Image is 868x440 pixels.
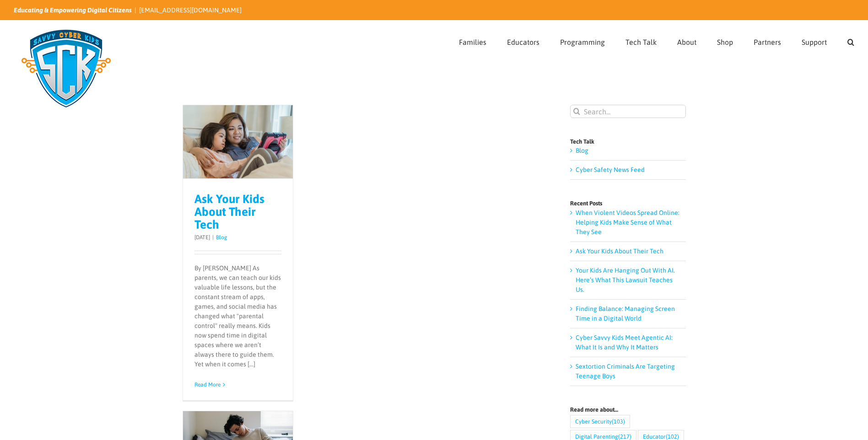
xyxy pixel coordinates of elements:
[14,23,119,114] img: Savvy Cyber Kids Logo
[459,21,486,61] a: Families
[194,381,221,388] a: More on Ask Your Kids About Their Tech
[576,147,588,154] a: Blog
[576,305,675,322] a: Finding Balance: Managing Screen Time in a Digital World
[560,38,605,46] span: Programming
[459,21,854,61] nav: Main Menu
[576,363,675,380] a: Sextortion Criminals Are Targeting Teenage Boys
[139,6,242,14] a: [EMAIL_ADDRESS][DOMAIN_NAME]
[194,192,264,231] a: Ask Your Kids About Their Tech
[194,263,281,369] p: By [PERSON_NAME] As parents, we can teach our kids valuable life lessons, but the constant stream...
[754,21,781,61] a: Partners
[507,21,539,61] a: Educators
[570,105,686,118] input: Search...
[210,234,216,241] span: |
[576,267,675,293] a: Your Kids Are Hanging Out With AI. Here’s What This Lawsuit Teaches Us.
[194,234,210,241] span: [DATE]
[570,139,686,145] h4: Tech Talk
[570,200,686,206] h4: Recent Posts
[625,38,657,46] span: Tech Talk
[459,38,486,46] span: Families
[612,415,625,428] span: (103)
[560,21,605,61] a: Programming
[570,105,583,118] input: Search
[625,21,657,61] a: Tech Talk
[677,21,696,61] a: About
[677,38,696,46] span: About
[14,6,132,14] i: Educating & Empowering Digital Citizens
[576,209,679,236] a: When Violent Videos Spread Online: Helping Kids Make Sense of What They See
[570,415,630,428] a: Cyber Security (103 items)
[570,407,686,413] h4: Read more about…
[717,38,733,46] span: Shop
[216,234,227,241] a: Blog
[717,21,733,61] a: Shop
[507,38,539,46] span: Educators
[847,21,854,61] a: Search
[802,21,827,61] a: Support
[802,38,827,46] span: Support
[754,38,781,46] span: Partners
[576,334,673,351] a: Cyber Savvy Kids Meet Agentic AI: What It Is and Why It Matters
[576,247,663,255] a: Ask Your Kids About Their Tech
[576,166,645,173] a: Cyber Safety News Feed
